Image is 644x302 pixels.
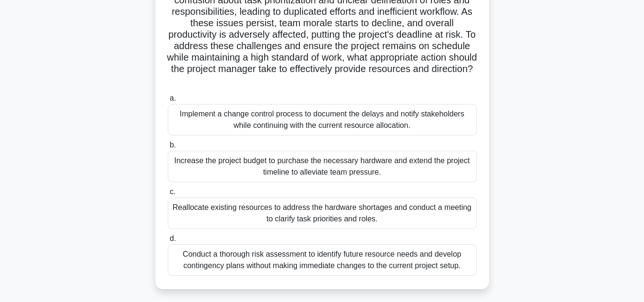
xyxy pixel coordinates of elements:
[170,94,176,102] span: a.
[168,151,477,182] div: Increase the project budget to purchase the necessary hardware and extend the project timeline to...
[170,141,176,149] span: b.
[170,187,175,196] span: c.
[168,198,477,229] div: Reallocate existing resources to address the hardware shortages and conduct a meeting to clarify ...
[168,244,477,276] div: Conduct a thorough risk assessment to identify future resource needs and develop contingency plan...
[170,234,176,242] span: d.
[168,104,477,135] div: Implement a change control process to document the delays and notify stakeholders while continuin...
